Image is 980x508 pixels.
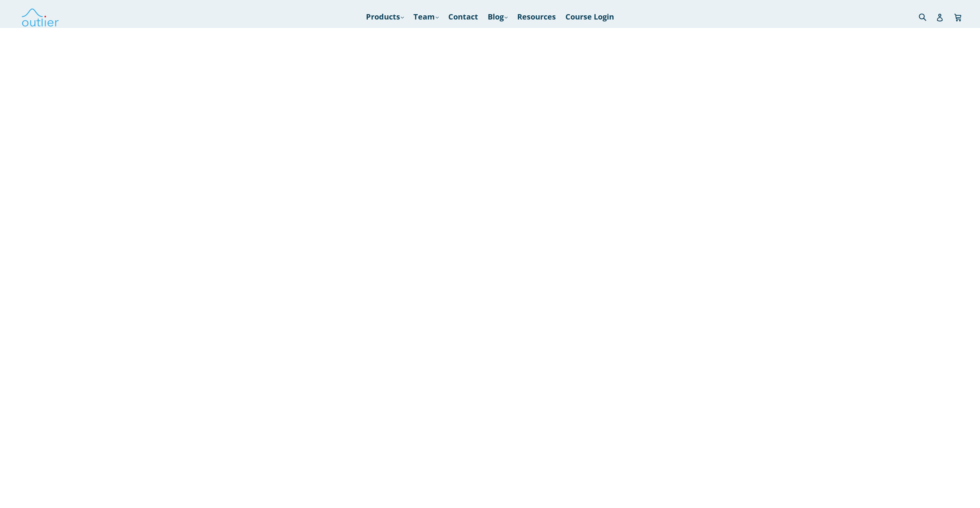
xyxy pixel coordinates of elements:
input: Search [917,9,938,24]
a: Resources [513,10,560,24]
a: Blog [484,10,511,24]
img: Outlier Linguistics [21,6,59,28]
a: Contact [444,10,482,24]
a: Course Login [562,10,618,24]
a: Products [362,10,408,24]
a: Team [410,10,443,24]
